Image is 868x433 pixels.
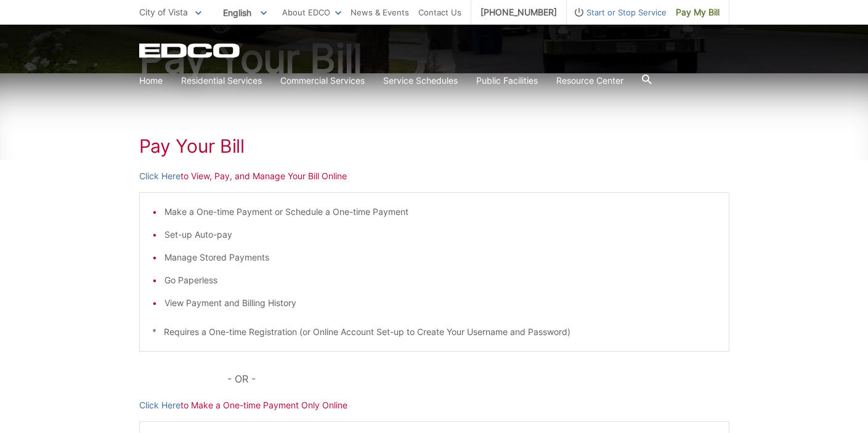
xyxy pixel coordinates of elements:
li: Set-up Auto-pay [164,228,716,241]
span: English [214,2,276,23]
p: to View, Pay, and Manage Your Bill Online [139,169,729,183]
a: Resource Center [556,74,623,87]
h1: Pay Your Bill [139,135,729,157]
a: Contact Us [418,6,461,19]
li: Manage Stored Payments [164,251,716,264]
a: Commercial Services [280,74,365,87]
a: Click Here [139,399,180,412]
a: Public Facilities [476,74,538,87]
a: Home [139,74,163,87]
span: Pay My Bill [676,6,720,19]
a: Service Schedules [383,74,458,87]
a: Click Here [139,169,180,183]
p: to Make a One-time Payment Only Online [139,399,729,412]
li: Go Paperless [164,273,716,287]
p: * Requires a One-time Registration (or Online Account Set-up to Create Your Username and Password) [152,325,716,339]
a: News & Events [351,6,409,19]
p: - OR - [227,370,729,387]
a: About EDCO [282,6,341,19]
li: View Payment and Billing History [164,296,716,310]
li: Make a One-time Payment or Schedule a One-time Payment [164,205,716,219]
a: EDCD logo. Return to the homepage. [139,43,241,58]
a: Residential Services [181,74,262,87]
span: City of Vista [139,7,188,17]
